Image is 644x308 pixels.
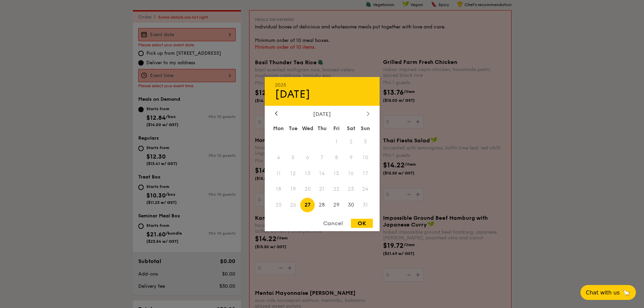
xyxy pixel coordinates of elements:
span: 13 [300,166,315,181]
div: OK [351,219,373,228]
span: 19 [286,182,300,196]
span: 29 [329,198,344,212]
button: Chat with us🦙 [580,285,636,300]
span: 28 [315,198,329,212]
span: 27 [300,198,315,212]
span: 23 [344,182,358,196]
span: 24 [358,182,373,196]
span: 9 [344,150,358,165]
div: Sat [344,122,358,134]
span: 2 [344,134,358,149]
span: 4 [271,150,286,165]
span: 26 [286,198,300,212]
span: 8 [329,150,344,165]
span: 18 [271,182,286,196]
div: Wed [300,122,315,134]
div: [DATE] [275,111,369,117]
span: 31 [358,198,373,212]
span: 16 [344,166,358,181]
span: 10 [358,150,373,165]
span: 🦙 [622,289,630,297]
span: 3 [358,134,373,149]
span: 17 [358,166,373,181]
div: Cancel [316,219,350,228]
div: [DATE] [275,88,369,100]
span: 1 [329,134,344,149]
div: 2025 [275,82,369,88]
div: Mon [271,122,286,134]
span: 7 [315,150,329,165]
div: Fri [329,122,344,134]
span: 20 [300,182,315,196]
span: 15 [329,166,344,181]
span: 11 [271,166,286,181]
span: 21 [315,182,329,196]
span: 6 [300,150,315,165]
span: 25 [271,198,286,212]
span: 22 [329,182,344,196]
span: 30 [344,198,358,212]
span: 12 [286,166,300,181]
div: Thu [315,122,329,134]
div: Tue [286,122,300,134]
span: Chat with us [586,289,620,296]
span: 5 [286,150,300,165]
div: Sun [358,122,373,134]
span: 14 [315,166,329,181]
